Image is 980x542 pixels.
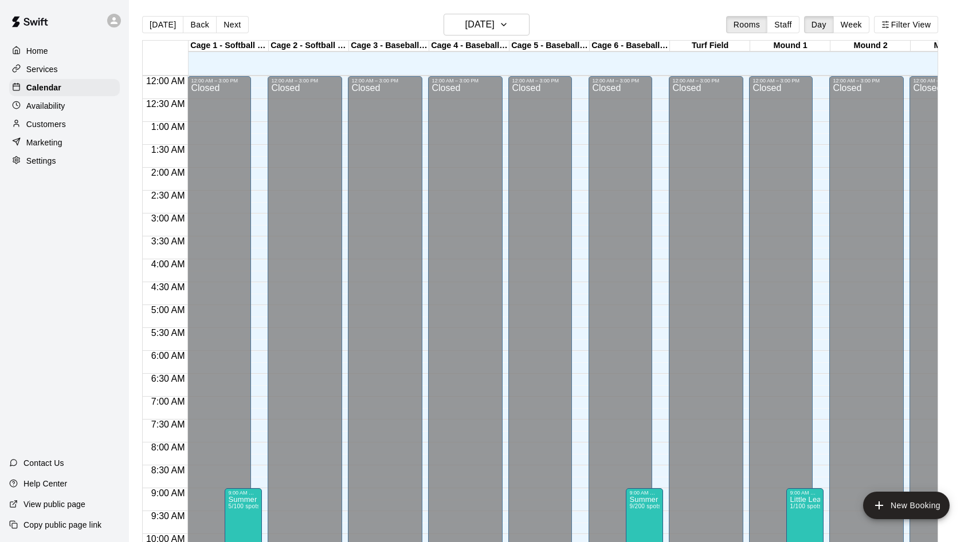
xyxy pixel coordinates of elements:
a: Availability [9,97,120,114]
span: 1/100 spots filled [790,503,821,509]
div: 12:00 AM – 3:00 PM [191,78,248,84]
span: 1:00 AM [148,122,188,132]
p: Copy public page link [23,519,101,531]
span: 8:00 AM [148,442,188,452]
div: Cage 1 - Softball (Hack Attack) [189,41,269,52]
span: 5:30 AM [148,328,188,338]
button: [DATE] [142,16,183,33]
p: Contact Us [23,457,64,469]
div: 12:00 AM – 3:00 PM [512,78,569,84]
div: 12:00 AM – 3:00 PM [672,78,740,84]
div: Cage 5 - Baseball (HitTrax) [509,41,590,52]
a: Settings [9,152,120,169]
span: 7:30 AM [148,420,188,429]
div: Cage 3 - Baseball (Triple Play) [349,41,429,52]
span: 5:00 AM [148,305,188,315]
div: 9:00 AM – 2:00 PM [228,490,258,496]
span: 2:30 AM [148,191,188,200]
span: 9:00 AM [148,488,188,498]
div: Cage 6 - Baseball (Hack Attack Hand-fed Machine) [590,41,670,52]
p: Customers [26,118,66,130]
span: 12:30 AM [143,99,188,109]
button: Filter View [874,16,938,33]
p: Availability [26,100,65,112]
div: Mound 2 [830,41,911,52]
button: Back [183,16,217,33]
p: Services [26,64,58,75]
div: 9:00 AM – 2:00 PM [629,490,660,496]
div: 12:00 AM – 3:00 PM [271,78,339,84]
a: Marketing [9,134,120,151]
span: 9/200 spots filled [629,503,661,509]
p: View public page [23,499,85,510]
span: 4:00 AM [148,259,188,269]
span: 3:30 AM [148,236,188,246]
span: 12:00 AM [143,76,188,86]
div: 12:00 AM – 3:00 PM [432,78,499,84]
button: Week [833,16,869,33]
span: 7:00 AM [148,397,188,406]
div: 12:00 AM – 3:00 PM [592,78,649,84]
span: 6:00 AM [148,351,188,361]
button: Staff [767,16,799,33]
h6: [DATE] [465,17,495,33]
a: Services [9,61,120,78]
p: Help Center [23,478,67,489]
div: Cage 4 - Baseball (Triple Play) [429,41,509,52]
div: 12:00 AM – 3:00 PM [351,78,419,84]
span: 5/100 spots filled [228,503,260,509]
div: Cage 2 - Softball (Triple Play) [269,41,349,52]
p: Marketing [26,137,62,148]
div: Turf Field [670,41,750,52]
button: add [863,492,950,519]
a: Home [9,42,120,60]
p: Calendar [26,82,61,93]
span: 1:30 AM [148,145,188,155]
div: 12:00 AM – 3:00 PM [833,78,900,84]
button: Next [216,16,248,33]
span: 2:00 AM [148,168,188,177]
button: Day [804,16,834,33]
div: Mound 1 [750,41,830,52]
span: 4:30 AM [148,282,188,292]
a: Customers [9,116,120,133]
button: Rooms [726,16,767,33]
a: Calendar [9,79,120,96]
span: 3:00 AM [148,213,188,223]
button: [DATE] [444,14,530,35]
span: 9:30 AM [148,511,188,521]
div: 12:00 AM – 3:00 PM [752,78,809,84]
p: Home [26,45,48,57]
div: 9:00 AM – 2:00 PM [790,490,820,496]
span: 8:30 AM [148,465,188,475]
span: 6:30 AM [148,374,188,383]
p: Settings [26,155,56,167]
